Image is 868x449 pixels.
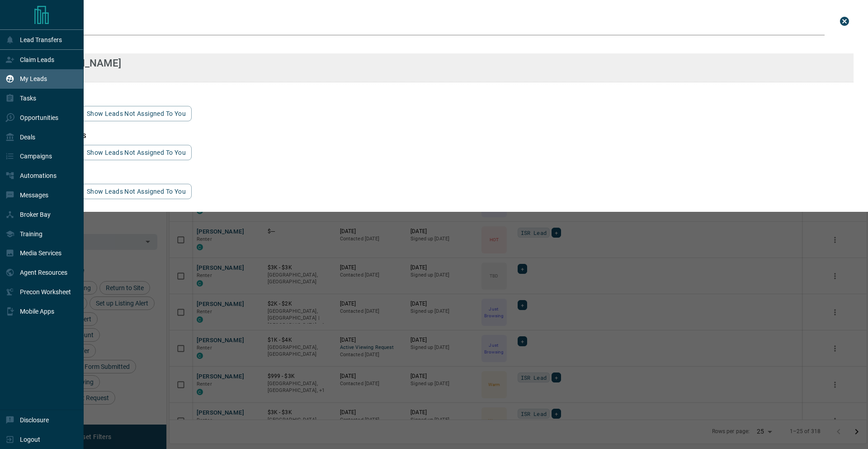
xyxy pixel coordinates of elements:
[34,132,854,139] h3: phone matches
[34,93,854,100] h3: email matches
[34,171,854,178] h3: id matches
[34,41,854,48] h3: name matches
[81,106,192,121] button: show leads not assigned to you
[835,12,854,30] button: close search bar
[81,145,192,160] button: show leads not assigned to you
[81,184,192,199] button: show leads not assigned to you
